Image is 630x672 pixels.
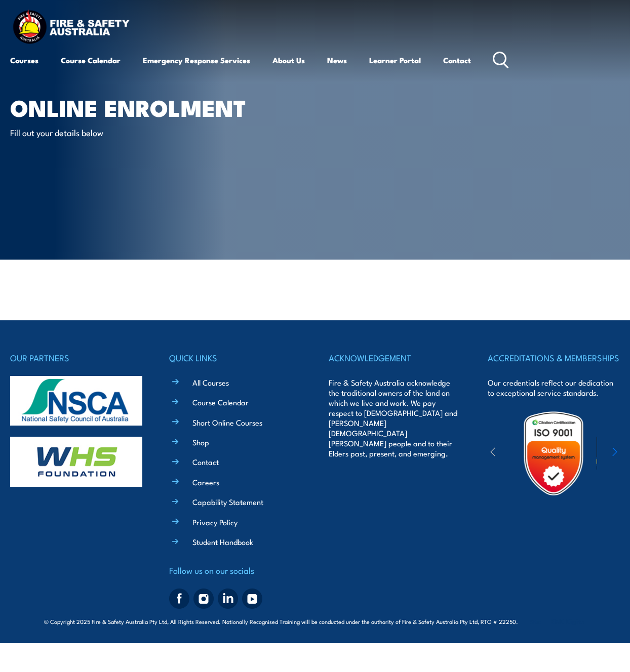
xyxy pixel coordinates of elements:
a: Learner Portal [369,48,421,72]
h4: ACKNOWLEDGEMENT [329,351,461,365]
a: Capability Statement [192,496,263,507]
h4: QUICK LINKS [169,351,301,365]
a: Course Calendar [61,48,121,72]
a: News [327,48,347,72]
h1: Online Enrolment [10,97,260,117]
a: KND Digital [551,616,586,626]
img: whs-logo-footer [10,437,142,487]
a: Privacy Policy [192,517,238,527]
a: Careers [192,477,219,487]
p: Fire & Safety Australia acknowledge the traditional owners of the land on which we live and work.... [329,377,461,458]
span: © Copyright 2025 Fire & Safety Australia Pty Ltd, All Rights Reserved. Nationally Recognised Trai... [44,616,586,626]
a: Emergency Response Services [143,48,250,72]
a: Courses [10,48,38,72]
img: Untitled design (19) [510,410,597,496]
a: Contact [443,48,471,72]
a: All Courses [192,377,229,388]
a: Student Handbook [192,536,253,547]
a: Contact [192,456,219,467]
img: nsca-logo-footer [10,376,142,426]
p: Our credentials reflect our dedication to exceptional service standards. [488,377,620,398]
h4: OUR PARTNERS [10,351,142,365]
p: Fill out your details below [10,127,195,138]
a: Shop [192,437,209,447]
h4: ACCREDITATIONS & MEMBERSHIPS [488,351,620,365]
a: Short Online Courses [192,417,262,428]
a: Course Calendar [192,397,249,407]
span: Site: [530,617,586,625]
a: About Us [272,48,305,72]
h4: Follow us on our socials [169,563,301,577]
